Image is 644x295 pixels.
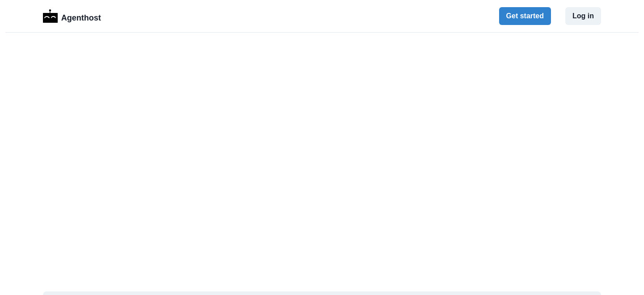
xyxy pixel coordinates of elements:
[43,50,601,274] iframe: Bullet Point Generator
[499,7,551,25] button: Get started
[43,9,58,23] img: Logo
[43,8,101,24] a: LogoAgenthost
[565,7,601,25] button: Log in
[61,8,101,24] p: Agenthost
